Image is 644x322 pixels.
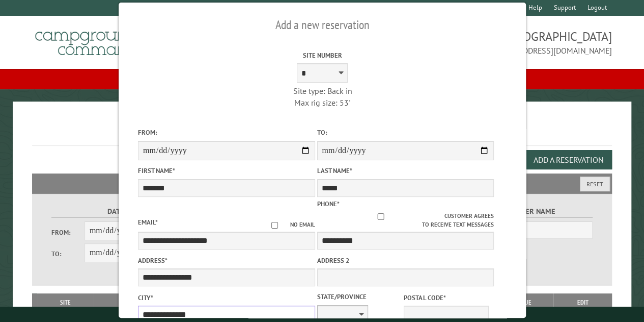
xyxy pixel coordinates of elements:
[317,166,494,176] label: Last Name
[580,177,610,191] button: Reset
[553,293,611,312] th: Edit
[259,222,290,229] input: No email
[460,206,593,217] label: Customer Name
[317,200,339,208] label: Phone
[51,206,184,217] label: Dates
[234,51,411,60] label: Site Number
[32,174,612,193] h2: Filters
[317,256,494,265] label: Address 2
[137,128,315,137] label: From:
[137,15,506,35] h2: Add a new reservation
[32,20,159,60] img: Campground Commander
[317,128,494,137] label: To:
[317,212,494,229] label: Customer agrees to receive text messages
[94,293,167,312] th: Dates
[137,293,315,303] label: City
[51,249,85,259] label: To:
[137,166,315,176] label: First Name
[317,213,444,220] input: Customer agrees to receive text messages
[404,293,489,303] label: Postal Code
[259,220,315,229] label: No email
[525,150,612,169] button: Add a Reservation
[32,118,612,146] h1: Reservations
[137,218,157,227] label: Email
[499,293,554,312] th: Due
[37,293,93,312] th: Site
[234,85,411,96] div: Site type: Back in
[137,256,315,265] label: Address
[317,292,402,302] label: State/Province
[234,97,411,108] div: Max rig size: 53'
[51,228,85,237] label: From:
